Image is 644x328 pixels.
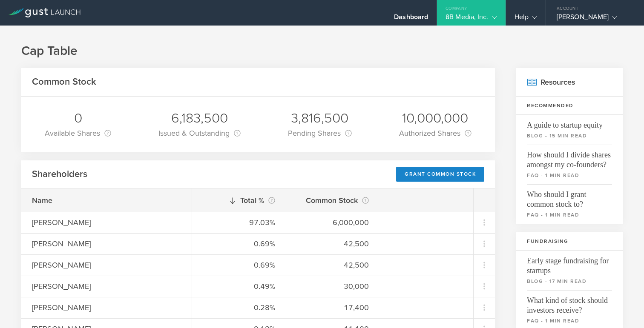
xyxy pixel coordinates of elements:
[32,195,181,206] div: Name
[32,76,96,88] h2: Common Stock
[516,115,623,145] a: A guide to startup equityblog - 15 min read
[516,232,623,251] h3: Fundraising
[32,238,181,249] div: [PERSON_NAME]
[203,217,275,228] div: 97.03%
[527,184,612,209] span: Who should I grant common stock to?
[32,260,181,271] div: [PERSON_NAME]
[158,127,241,139] div: Issued & Outstanding
[527,290,612,315] span: What kind of stock should investors receive?
[515,13,537,26] div: Help
[32,217,181,228] div: [PERSON_NAME]
[296,238,369,249] div: 42,500
[203,194,275,206] div: Total %
[45,109,111,127] div: 0
[399,127,471,139] div: Authorized Shares
[203,302,275,313] div: 0.28%
[296,194,369,206] div: Common Stock
[516,145,623,184] a: How should I divide shares amongst my co-founders?faq - 1 min read
[527,251,612,276] span: Early stage fundraising for startups
[527,115,612,130] span: A guide to startup equity
[601,287,644,328] iframe: Chat Widget
[516,68,623,97] h2: Resources
[557,13,629,26] div: [PERSON_NAME]
[296,217,369,228] div: 6,000,000
[527,277,612,285] small: blog - 17 min read
[527,145,612,170] span: How should I divide shares amongst my co-founders?
[296,281,369,292] div: 30,000
[296,260,369,271] div: 42,500
[296,302,369,313] div: 17,400
[203,260,275,271] div: 0.69%
[396,167,484,182] div: Grant Common Stock
[527,317,612,325] small: faq - 1 min read
[158,109,241,127] div: 6,183,500
[21,43,623,60] h1: Cap Table
[399,109,471,127] div: 10,000,000
[32,281,181,292] div: [PERSON_NAME]
[32,168,87,180] h2: Shareholders
[516,251,623,290] a: Early stage fundraising for startupsblog - 17 min read
[527,132,612,140] small: blog - 15 min read
[394,13,428,26] div: Dashboard
[203,238,275,249] div: 0.69%
[288,127,352,139] div: Pending Shares
[32,302,181,313] div: [PERSON_NAME]
[45,127,111,139] div: Available Shares
[516,184,623,224] a: Who should I grant common stock to?faq - 1 min read
[446,13,497,26] div: 8B Media, Inc.
[527,171,612,179] small: faq - 1 min read
[288,109,352,127] div: 3,816,500
[516,97,623,115] h3: Recommended
[527,211,612,219] small: faq - 1 min read
[203,281,275,292] div: 0.49%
